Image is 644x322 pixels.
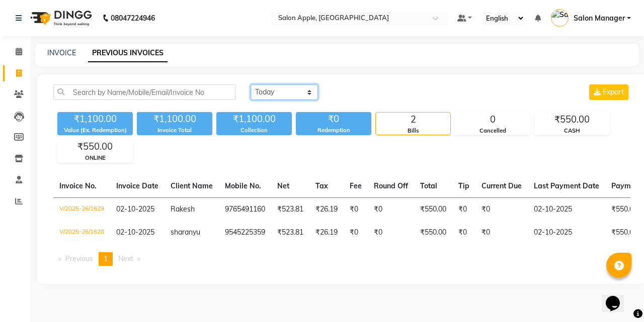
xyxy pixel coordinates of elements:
td: ₹0 [344,197,368,221]
span: Next [118,254,133,263]
span: Net [277,181,289,190]
td: ₹26.19 [309,197,344,221]
div: Bills [376,127,450,135]
span: Rakesh [171,204,195,213]
span: Round Off [374,181,408,190]
span: 02-10-2025 [116,228,154,237]
div: ₹1,100.00 [216,112,292,126]
span: 1 [104,254,108,263]
a: PREVIOUS INVOICES [88,44,168,62]
span: Mobile No. [225,181,261,190]
td: 02-10-2025 [528,221,605,244]
td: ₹523.81 [271,221,309,244]
td: 9545225359 [219,221,271,244]
div: ₹1,100.00 [57,112,133,126]
td: ₹550.00 [414,197,452,221]
span: Invoice Date [116,181,158,190]
td: 02-10-2025 [528,197,605,221]
div: ₹0 [296,112,371,126]
td: ₹0 [452,197,475,221]
div: ONLINE [58,154,132,162]
span: Tip [458,181,469,190]
td: V/2025-26/1628 [53,221,110,244]
button: Export [589,84,628,100]
span: Invoice No. [59,181,97,190]
span: 02-10-2025 [116,204,154,213]
div: Value (Ex. Redemption) [57,126,133,135]
td: 9765491160 [219,197,271,221]
span: Client Name [171,181,213,190]
td: ₹0 [368,221,414,244]
nav: Pagination [53,252,630,266]
span: Fee [350,181,362,190]
span: Export [603,87,624,96]
td: ₹0 [368,197,414,221]
td: ₹0 [344,221,368,244]
span: Tax [315,181,328,190]
img: logo [26,4,95,32]
div: Redemption [296,126,371,135]
div: ₹550.00 [58,140,132,154]
div: 2 [376,113,450,127]
div: ₹1,100.00 [137,112,212,126]
input: Search by Name/Mobile/Email/Invoice No [53,84,235,100]
b: 08047224946 [111,4,155,32]
div: ₹550.00 [535,113,609,127]
iframe: chat widget [602,282,634,312]
td: ₹26.19 [309,221,344,244]
td: ₹0 [475,197,528,221]
span: sharanyu [171,228,200,237]
td: ₹550.00 [414,221,452,244]
div: 0 [455,113,530,127]
td: ₹0 [475,221,528,244]
a: INVOICE [47,48,76,57]
span: Total [420,181,437,190]
td: V/2025-26/1629 [53,197,110,221]
div: CASH [535,127,609,135]
div: Collection [216,126,292,135]
div: Invoice Total [137,126,212,135]
span: Current Due [481,181,522,190]
span: Last Payment Date [534,181,599,190]
td: ₹0 [452,221,475,244]
div: Cancelled [455,127,530,135]
span: Previous [65,254,93,263]
td: ₹523.81 [271,197,309,221]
